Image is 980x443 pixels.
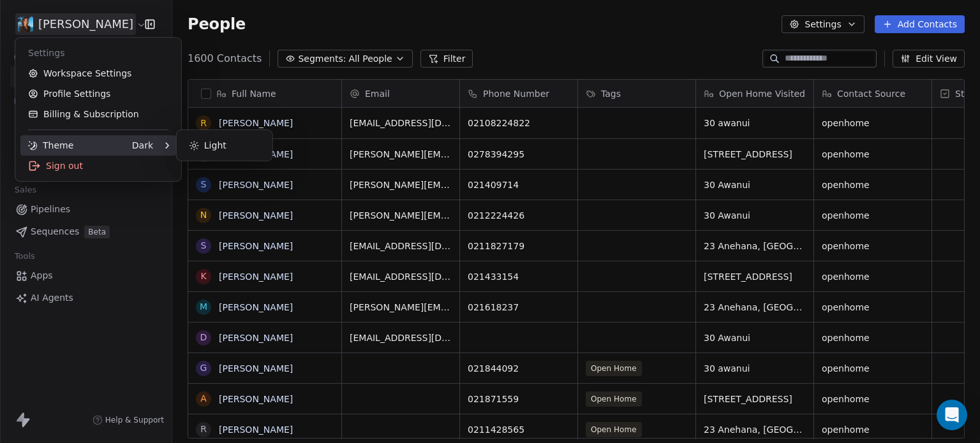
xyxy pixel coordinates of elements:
a: Profile Settings [20,84,176,104]
div: Dark [132,139,153,152]
a: Billing & Subscription [20,104,176,124]
a: Workspace Settings [20,63,176,84]
div: Theme [28,139,73,152]
div: Light [182,135,267,156]
div: Sign out [20,156,176,176]
div: Settings [20,43,176,63]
